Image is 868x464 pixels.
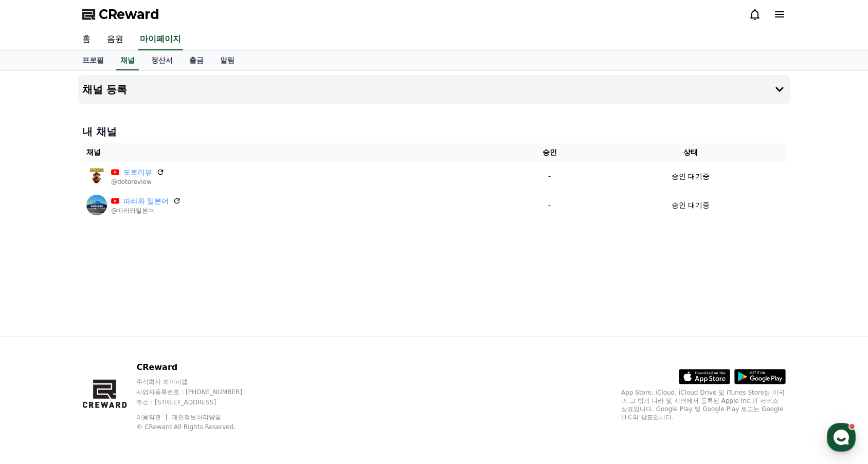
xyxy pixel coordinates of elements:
p: 주소 : [STREET_ADDRESS] [136,398,262,406]
img: 도토리뷰 [86,166,107,187]
p: App Store, iCloud, iCloud Drive 및 iTunes Store는 미국과 그 밖의 나라 및 지역에서 등록된 Apple Inc.의 서비스 상표입니다. Goo... [621,388,786,421]
a: 따라와 일본어 [123,196,169,207]
p: - [508,200,592,211]
a: 도토리뷰 [123,167,152,178]
img: 따라와 일본어 [86,195,107,215]
a: 이용약관 [136,414,169,421]
p: 승인 대기중 [672,171,710,182]
h4: 내 채널 [82,124,786,139]
p: CReward [136,361,262,374]
p: © CReward All Rights Reserved. [136,423,262,431]
p: 주식회사 와이피랩 [136,378,262,386]
p: 사업자등록번호 : [PHONE_NUMBER] [136,388,262,396]
a: 개인정보처리방침 [172,414,221,421]
h4: 채널 등록 [82,84,127,95]
a: 마이페이지 [138,29,183,50]
a: 알림 [212,51,243,70]
a: CReward [82,6,159,23]
p: 승인 대기중 [672,200,710,211]
th: 상태 [596,143,786,162]
th: 승인 [503,143,596,162]
p: @dotoreview [111,178,165,186]
a: 출금 [181,51,212,70]
a: 음원 [99,29,132,50]
a: 프로필 [74,51,112,70]
a: 홈 [74,29,99,50]
th: 채널 [82,143,503,162]
a: 정산서 [143,51,181,70]
span: CReward [99,6,159,23]
p: - [508,171,592,182]
button: 채널 등록 [78,75,790,104]
a: 채널 [116,51,139,70]
p: @따라와일본어 [111,207,181,215]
